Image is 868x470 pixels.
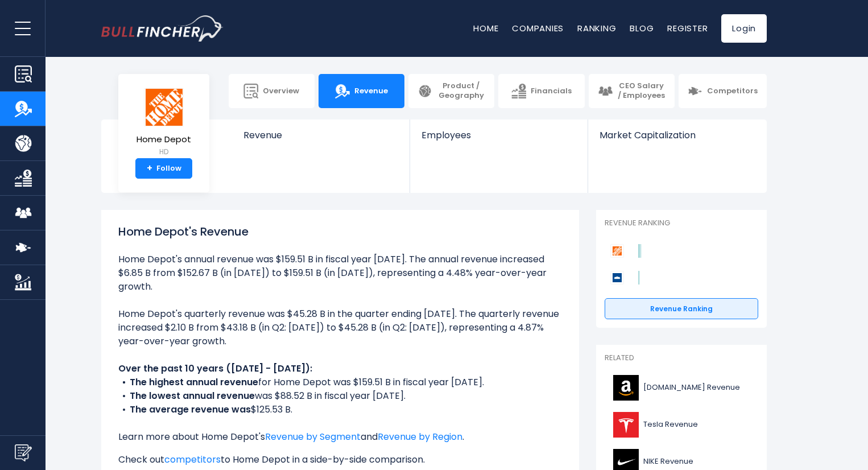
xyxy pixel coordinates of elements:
a: Home [473,22,498,34]
span: Market Capitalization [600,130,754,141]
a: Go to homepage [101,15,224,42]
a: Revenue by Segment [265,430,361,443]
p: Revenue Ranking [605,218,758,228]
b: The highest annual revenue [130,376,258,389]
span: Financials [531,86,572,96]
a: Financials [498,74,584,108]
a: Blog [630,22,654,34]
li: $125.53 B. [118,403,562,417]
small: HD [137,147,191,157]
span: Revenue [243,130,399,141]
img: Lowe's Companies competitors logo [610,271,624,285]
b: The average revenue was [130,403,251,416]
a: competitors [164,453,221,466]
a: Register [667,22,708,34]
p: Check out to Home Depot in a side-by-side comparison. [118,453,562,467]
a: Revenue [319,74,404,108]
img: Home Depot competitors logo [610,244,624,258]
strong: + [147,163,152,174]
a: Home Depot HD [136,88,192,159]
a: Tesla Revenue [605,409,758,440]
a: Revenue Ranking [605,298,758,320]
li: for Home Depot was $159.51 B in fiscal year [DATE]. [118,376,562,389]
img: AMZN logo [611,375,640,401]
a: Product / Geography [408,74,494,108]
a: Companies [512,22,564,34]
span: Competitors [707,86,758,96]
p: Related [605,353,758,363]
span: Revenue [354,86,388,96]
img: bullfincher logo [101,15,224,42]
a: CEO Salary / Employees [589,74,675,108]
a: Competitors [679,74,767,108]
a: Revenue by Region [378,430,462,443]
a: Revenue [232,119,410,160]
a: Overview [229,74,315,108]
a: Login [721,14,767,43]
span: Product / Geography [437,81,485,101]
span: Overview [263,86,299,96]
li: Home Depot's annual revenue was $159.51 B in fiscal year [DATE]. The annual revenue increased $6.... [118,253,562,294]
a: Ranking [577,22,616,34]
h1: Home Depot's Revenue [118,223,562,240]
img: TSLA logo [611,412,640,438]
a: +Follow [135,158,192,179]
a: Employees [410,119,587,160]
span: CEO Salary / Employees [617,81,666,101]
span: Employees [421,130,576,141]
li: was $88.52 B in fiscal year [DATE]. [118,389,562,403]
a: [DOMAIN_NAME] Revenue [605,372,758,403]
p: Learn more about Home Depot's and . [118,430,562,444]
b: The lowest annual revenue [130,389,255,402]
span: Home Depot [137,135,191,145]
a: Market Capitalization [588,119,766,160]
b: Over the past 10 years ([DATE] - [DATE]): [118,362,312,375]
li: Home Depot's quarterly revenue was $45.28 B in the quarter ending [DATE]. The quarterly revenue i... [118,307,562,348]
